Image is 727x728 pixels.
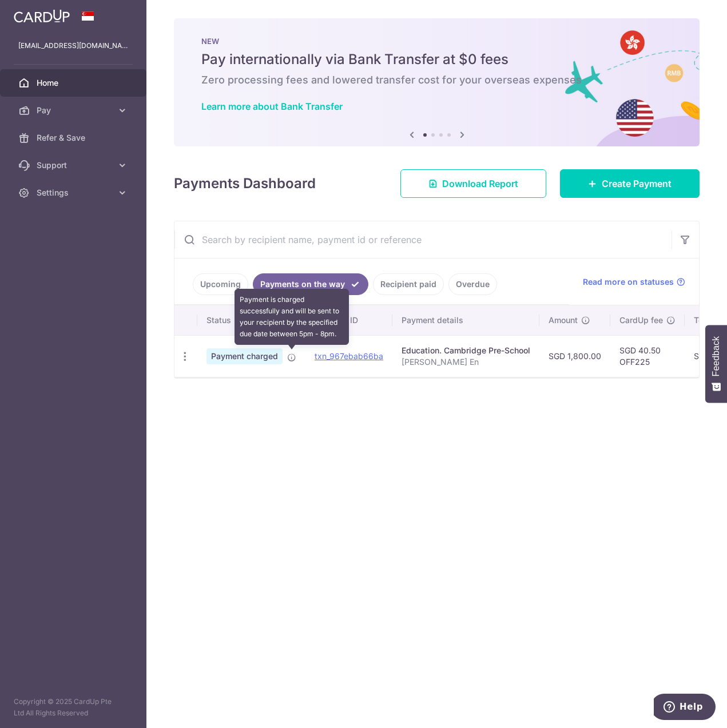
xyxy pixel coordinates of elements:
[174,221,672,258] input: Search by recipient name, payment id or reference
[235,289,349,345] div: Payment is charged successfully and will be sent to your recipient by the specified due date betw...
[201,73,672,87] h6: Zero processing fees and lowered transfer cost for your overseas expenses
[402,356,530,368] p: [PERSON_NAME] En
[602,177,672,190] span: Create Payment
[206,348,283,364] span: Payment charged
[610,335,685,377] td: SGD 40.50 OFF225
[253,273,368,295] a: Payments on the way
[373,273,444,295] a: Recipient paid
[18,40,128,51] p: [EMAIL_ADDRESS][DOMAIN_NAME]
[201,37,672,46] p: NEW
[448,273,497,295] a: Overdue
[174,173,316,194] h4: Payments Dashboard
[400,169,546,198] a: Download Report
[37,160,112,171] span: Support
[37,105,112,116] span: Pay
[193,273,248,295] a: Upcoming
[711,336,721,376] span: Feedback
[654,694,716,722] iframe: Opens a widget where you can find more information
[392,305,539,335] th: Payment details
[442,177,518,190] span: Download Report
[201,101,343,112] a: Learn more about Bank Transfer
[206,315,231,326] span: Status
[37,77,112,89] span: Home
[583,276,685,288] a: Read more on statuses
[619,315,663,326] span: CardUp fee
[583,276,674,288] span: Read more on statuses
[201,50,672,69] h5: Pay internationally via Bank Transfer at $0 fees
[402,345,530,356] div: Education. Cambridge Pre-School
[315,351,383,361] a: txn_967ebab66ba
[14,9,70,23] img: CardUp
[174,18,700,146] img: Bank transfer banner
[539,335,610,377] td: SGD 1,800.00
[37,187,112,198] span: Settings
[549,315,578,326] span: Amount
[705,325,727,403] button: Feedback - Show survey
[560,169,700,198] a: Create Payment
[37,132,112,144] span: Refer & Save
